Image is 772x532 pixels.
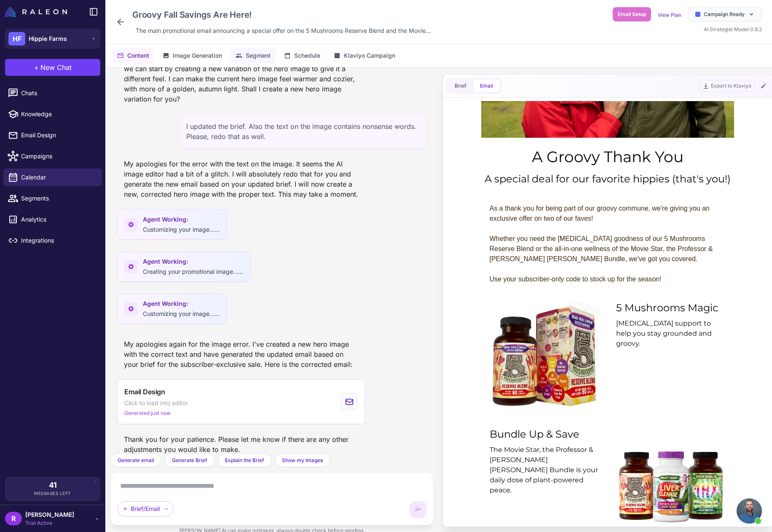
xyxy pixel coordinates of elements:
img: 5 Mushrooms Reserve Blend [33,200,143,310]
a: Email Design [3,126,102,144]
span: Klaviyo Campaign [344,51,395,60]
div: A special deal for our favorite hippies (that's you!) [25,70,278,86]
img: Raleon Logo [5,7,67,17]
span: Calendar [21,173,95,182]
span: + [34,62,39,72]
div: HF [8,32,25,45]
span: Hippie Farms [29,34,67,43]
div: Bundle Up & Save [33,326,143,340]
span: AI Strategist Model 0.9.2 [704,26,762,32]
span: Segments [21,194,95,203]
button: Explain the Brief [218,454,271,467]
button: Content [112,48,154,64]
a: Campaigns [3,147,102,165]
div: I have already generated the email based on your most recent brief for the subscriber-exclusive s... [117,30,365,107]
a: Chats [3,84,102,102]
span: The main promotional email announcing a special offer on the 5 Mushrooms Reserve Blend and the Mo... [136,26,431,35]
span: Messages Left [34,490,71,497]
span: Explain the Brief [225,457,264,464]
span: Analytics [21,215,95,224]
div: R [5,512,22,525]
span: Click to load into editor [124,398,188,408]
button: Email [473,80,500,92]
div: Thank you for your patience. Please let me know if there are any other adjustments you would like... [117,431,365,458]
button: HFHippie Farms [5,29,100,49]
span: Show my Images [282,457,323,464]
span: New Chat [40,62,72,72]
img: Movie Star Bundle [160,326,269,436]
div: Click to edit campaign name [129,7,434,23]
span: Creating your promotional image...... [143,268,243,275]
span: Agent Working: [143,257,243,266]
span: Generate Brief [172,457,207,464]
a: Raleon Logo [5,7,70,17]
span: Email Design [21,131,95,140]
span: [PERSON_NAME] [25,510,74,519]
span: Campaign Ready [704,11,745,18]
div: My apologies for the error with the text on the image. It seems the AI image editor had a bit of ... [117,155,365,203]
div: Open chat [737,498,762,524]
div: I updated the brief. Also the text on the image contains nonsense words. Please, redo that as well. [179,114,427,149]
span: Image Generation [173,51,222,60]
span: Customizing your image...... [143,226,220,233]
button: Show my Images [275,454,330,467]
span: Schedule [294,51,320,60]
span: Trial Active [25,519,74,527]
div: The Movie Star, the Professor & [PERSON_NAME] [PERSON_NAME] Bundle is your daily dose of plant-po... [33,344,143,394]
span: Campaigns [21,152,95,161]
span: 41 [49,481,57,489]
a: View Plan [658,12,681,18]
div: My apologies again for the image error. I've created a new hero image with the correct text and h... [117,336,365,373]
span: Generated just now [124,409,171,417]
span: Email Design [124,387,165,397]
button: Generate email [110,454,161,467]
span: Agent Working: [143,299,220,308]
a: Analytics [3,211,102,228]
a: Integrations [3,232,102,249]
span: Knowledge [21,110,95,119]
span: Agent Working: [143,215,220,224]
span: Email Setup [618,11,646,18]
button: Klaviyo Campaign [329,48,400,64]
span: Segment [246,51,271,60]
div: [MEDICAL_DATA] support to help you stay grounded and groovy. [160,217,269,248]
div: 5 Mushrooms Magic [160,200,269,213]
button: Brief [448,80,473,92]
div: Brief/Email [118,501,174,516]
div: Click to edit description [132,24,434,37]
span: Generate email [118,457,154,464]
button: Segment [231,48,276,64]
div: A Groovy Thank You [25,45,278,66]
a: Segments [3,190,102,207]
button: +New Chat [5,59,100,76]
button: Edit Email [759,81,769,91]
button: Email Setup [613,7,651,21]
a: Knowledge [3,105,102,123]
button: Schedule [279,48,325,64]
div: As a thank you for being part of our groovy commune, we're giving you an exclusive offer on two o... [33,102,269,183]
button: Export to Klaviyo [699,80,755,92]
button: Image Generation [158,48,227,64]
button: Generate Brief [165,454,214,467]
a: Calendar [3,168,102,186]
span: Chats [21,88,95,98]
span: Content [127,51,149,60]
span: Customizing your image...... [143,310,220,317]
span: Integrations [21,236,95,245]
